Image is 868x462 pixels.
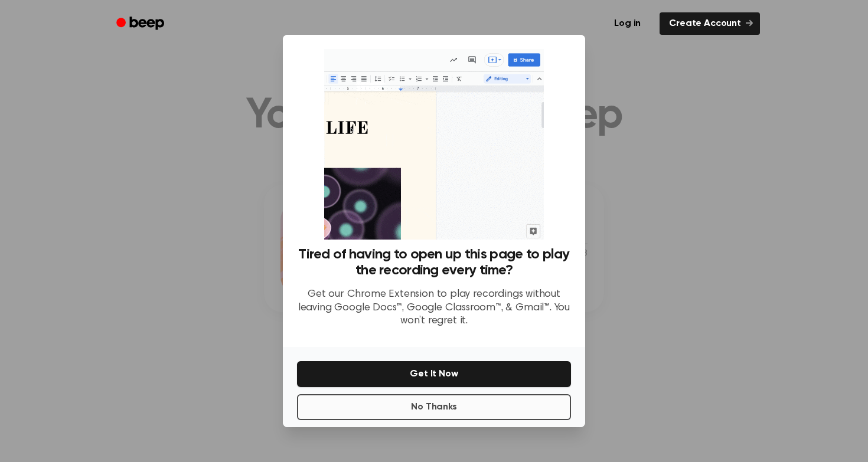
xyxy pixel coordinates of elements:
[297,288,571,328] p: Get our Chrome Extension to play recordings without leaving Google Docs™, Google Classroom™, & Gm...
[324,49,543,240] img: Beep extension in action
[602,10,652,37] a: Log in
[660,12,760,35] a: Create Account
[108,12,175,35] a: Beep
[297,361,571,387] button: Get It Now
[297,394,571,420] button: No Thanks
[297,247,571,278] h3: Tired of having to open up this page to play the recording every time?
